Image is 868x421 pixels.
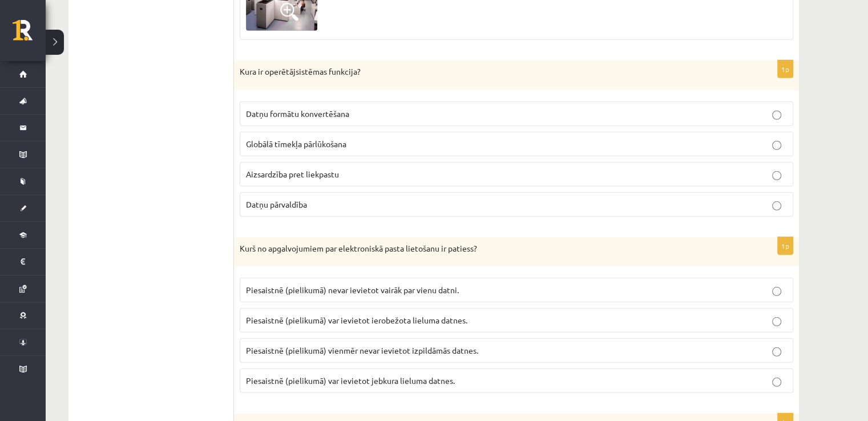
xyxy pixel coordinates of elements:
[246,375,455,386] span: Piesaistnē (pielikumā) var ievietot jebkura lieluma datnes.
[246,285,459,295] span: Piesaistnē (pielikumā) nevar ievietot vairāk par vienu datni.
[772,201,781,211] input: Datņu pārvaldība
[772,317,781,326] input: Piesaistnē (pielikumā) var ievietot ierobežota lieluma datnes.
[772,171,781,180] input: Aizsardzība pret liekpastu
[246,108,349,119] span: Datņu formātu konvertēšana
[246,345,478,355] span: Piesaistnē (pielikumā) vienmēr nevar ievietot izpildāmās datnes.
[240,66,736,78] p: Kura ir operētājsistēmas funkcija?
[777,60,793,78] p: 1p
[772,141,781,150] input: Globālā tīmekļa pārlūkošana
[13,20,46,48] a: Rīgas 1. Tālmācības vidusskola
[772,347,781,357] input: Piesaistnē (pielikumā) vienmēr nevar ievietot izpildāmās datnes.
[246,139,346,149] span: Globālā tīmekļa pārlūkošana
[246,315,467,325] span: Piesaistnē (pielikumā) var ievietot ierobežota lieluma datnes.
[240,243,736,254] p: Kurš no apgalvojumiem par elektroniskā pasta lietošanu ir patiess?
[772,378,781,387] input: Piesaistnē (pielikumā) var ievietot jebkura lieluma datnes.
[772,111,781,120] input: Datņu formātu konvertēšana
[777,237,793,255] p: 1p
[246,169,339,179] span: Aizsardzība pret liekpastu
[772,287,781,296] input: Piesaistnē (pielikumā) nevar ievietot vairāk par vienu datni.
[246,199,307,209] span: Datņu pārvaldība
